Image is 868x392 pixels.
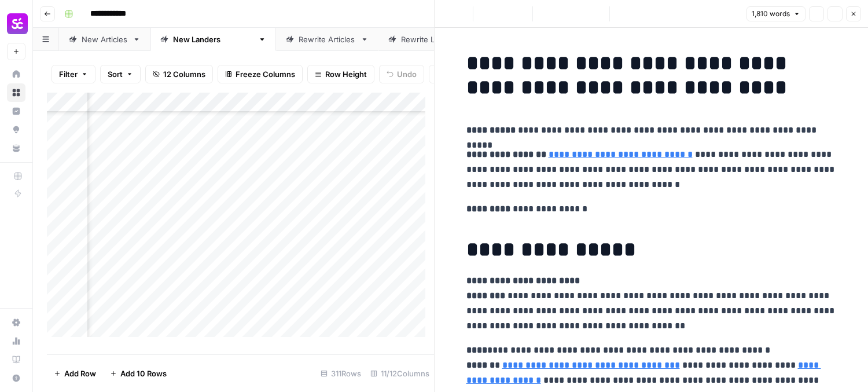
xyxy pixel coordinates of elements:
[325,68,367,80] span: Row Height
[100,65,141,83] button: Sort
[7,120,25,139] a: Opportunities
[163,68,205,80] span: 12 Columns
[7,313,25,332] a: Settings
[150,28,276,51] a: New [PERSON_NAME]
[7,350,25,369] a: Learning Hub
[7,13,28,34] img: Smartcat Logo
[752,9,790,19] span: 1,810 words
[7,332,25,350] a: Usage
[746,6,806,21] button: 1,810 words
[397,68,417,80] span: Undo
[401,34,492,45] div: Rewrite [PERSON_NAME]
[145,65,213,83] button: 12 Columns
[218,65,303,83] button: Freeze Columns
[276,28,378,51] a: Rewrite Articles
[307,65,374,83] button: Row Height
[103,364,174,383] button: Add 10 Rows
[52,65,95,83] button: Filter
[120,368,167,379] span: Add 10 Rows
[7,139,25,157] a: Your Data
[82,34,128,45] div: New Articles
[7,102,25,120] a: Insights
[47,364,103,383] button: Add Row
[316,364,366,383] div: 311 Rows
[7,9,25,38] button: Workspace: Smartcat
[236,68,295,80] span: Freeze Columns
[64,368,96,379] span: Add Row
[366,364,434,383] div: 11/12 Columns
[108,68,123,80] span: Sort
[7,369,25,387] button: Help + Support
[59,28,150,51] a: New Articles
[379,65,424,83] button: Undo
[59,68,78,80] span: Filter
[299,34,356,45] div: Rewrite Articles
[7,65,25,83] a: Home
[378,28,515,51] a: Rewrite [PERSON_NAME]
[173,34,253,45] div: New [PERSON_NAME]
[7,83,25,102] a: Browse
